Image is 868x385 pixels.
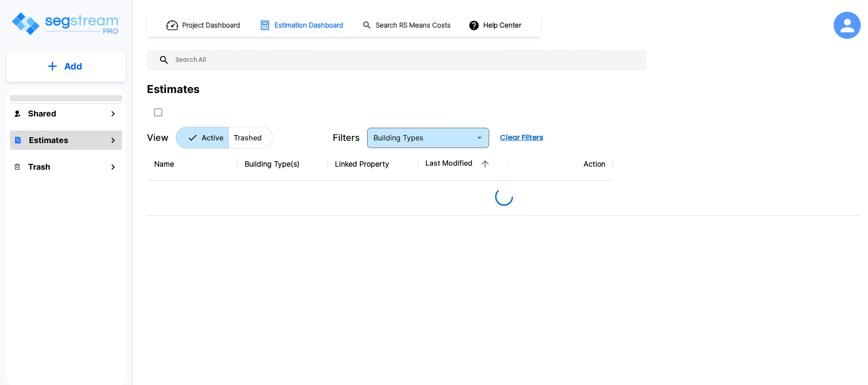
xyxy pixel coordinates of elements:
[467,17,525,34] button: Help Center
[147,81,199,97] div: Estimates
[333,131,360,144] p: Filters
[228,127,273,148] button: Trashed
[163,15,245,35] button: Project Dashboard
[376,20,451,31] h1: Search RS Means Costs
[149,103,167,121] button: SelectAll
[29,134,68,146] h1: Estimates
[10,11,121,37] img: Logo
[370,131,472,144] input: Building Types
[256,16,348,35] button: Estimation Dashboard
[473,131,486,144] button: Open
[182,20,240,31] h1: Project Dashboard
[418,148,509,181] th: Last Modified
[6,53,126,79] button: Add
[170,50,642,70] input: Search All
[176,127,273,148] div: Platform
[202,132,223,143] p: Active
[237,148,328,181] th: Building Type(s)
[28,107,56,120] h1: Shared
[234,132,262,143] p: Trashed
[328,148,418,181] th: Linked Property
[509,148,613,181] th: Action
[147,131,169,144] p: View
[176,127,229,148] button: Active
[359,17,456,34] button: Search RS Means Costs
[154,158,230,169] div: Name
[274,20,343,31] h1: Estimation Dashboard
[496,129,547,147] button: Clear Filters
[28,161,50,173] h1: Trash
[64,60,82,73] p: Add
